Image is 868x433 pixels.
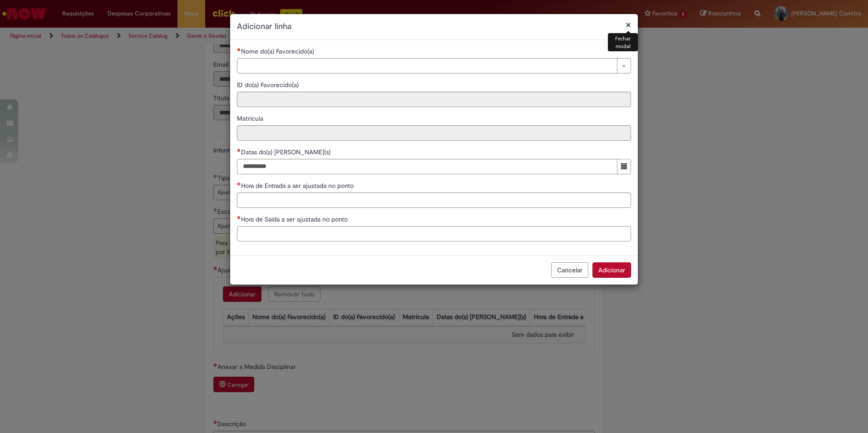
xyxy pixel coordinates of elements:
input: Hora de Entrada a ser ajustada no ponto [237,192,631,208]
span: Hora de Saída a ser ajustada no ponto [241,215,350,223]
span: Somente leitura - ID do(a) Favorecido(a) [237,81,301,89]
span: Necessários - Nome do(a) Favorecido(a) [241,47,316,55]
span: Somente leitura - Matrícula [237,114,265,123]
span: Necessários [237,182,241,186]
span: Datas do(s) [PERSON_NAME](s) [241,148,332,156]
span: Necessários [237,48,241,51]
h2: Adicionar linha [237,21,631,33]
input: Hora de Saída a ser ajustada no ponto [237,226,631,241]
button: Adicionar [592,262,631,278]
button: Mostrar calendário para Datas do(s) Ajuste(s) [617,159,631,174]
div: Fechar modal [608,33,638,51]
button: Fechar modal [626,20,631,30]
button: Cancelar [551,262,588,278]
span: Necessários [237,148,241,152]
span: Necessários [237,216,241,219]
input: ID do(a) Favorecido(a) [237,92,631,107]
input: Datas do(s) Ajuste(s) [237,159,617,174]
a: Limpar campo Nome do(a) Favorecido(a) [237,58,631,74]
input: Matrícula [237,125,631,141]
span: Hora de Entrada a ser ajustada no ponto [241,182,355,190]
